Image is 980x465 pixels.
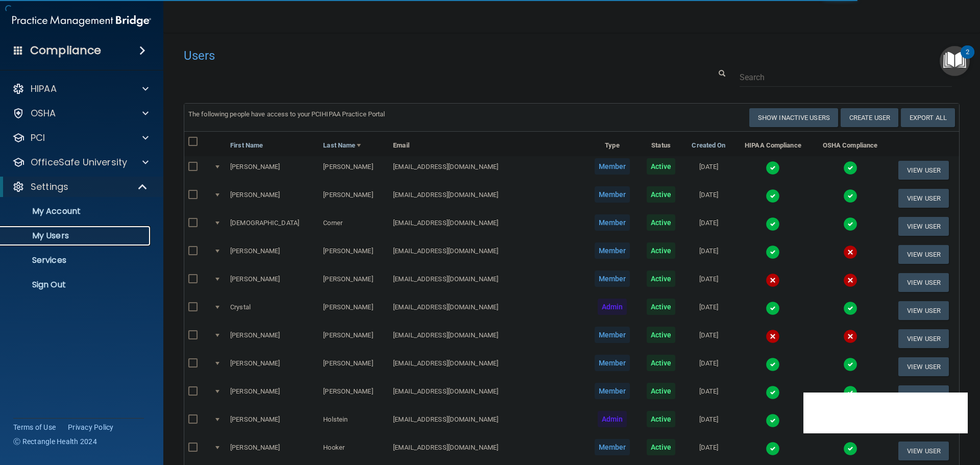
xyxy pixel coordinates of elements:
a: Last Name [323,139,361,152]
img: tick.e7d51cea.svg [766,245,780,259]
button: View User [898,273,949,292]
td: [PERSON_NAME] [319,184,389,212]
button: View User [898,301,949,320]
a: OfficeSafe University [12,156,149,168]
span: Member [595,214,630,231]
td: [EMAIL_ADDRESS][DOMAIN_NAME] [389,156,586,184]
td: [EMAIL_ADDRESS][DOMAIN_NAME] [389,297,586,325]
td: [DATE] [683,409,734,437]
img: tick.e7d51cea.svg [843,357,857,372]
span: Active [647,242,676,259]
img: tick.e7d51cea.svg [843,161,857,175]
img: tick.e7d51cea.svg [766,442,780,456]
img: tick.e7d51cea.svg [766,161,780,175]
img: PMB logo [12,11,151,31]
td: [EMAIL_ADDRESS][DOMAIN_NAME] [389,184,586,212]
td: [PERSON_NAME] [319,381,389,409]
td: [EMAIL_ADDRESS][DOMAIN_NAME] [389,409,586,437]
td: [DATE] [683,240,734,268]
span: Active [647,411,676,427]
span: Member [595,327,630,343]
td: [DATE] [683,353,734,381]
img: cross.ca9f0e7f.svg [766,273,780,287]
td: [PERSON_NAME] [226,184,319,212]
td: [DATE] [683,268,734,297]
span: Member [595,271,630,287]
a: First Name [230,139,263,152]
img: tick.e7d51cea.svg [843,189,857,203]
p: Sign Out [7,280,146,290]
img: cross.ca9f0e7f.svg [843,329,857,344]
th: OSHA Compliance [812,132,888,156]
a: Settings [12,181,148,193]
td: [PERSON_NAME] [319,297,389,325]
img: cross.ca9f0e7f.svg [766,329,780,344]
span: Active [647,439,676,455]
button: View User [898,442,949,460]
a: Created On [692,139,725,152]
td: [PERSON_NAME] [226,240,319,268]
p: Settings [31,181,68,193]
td: [PERSON_NAME] [226,353,319,381]
span: Active [647,383,676,399]
p: Services [7,255,146,265]
th: Status [639,132,683,156]
h4: Compliance [30,43,101,58]
button: View User [898,357,949,376]
a: Privacy Policy [68,422,114,432]
a: HIPAA [12,83,149,95]
td: [DATE] [683,297,734,325]
td: [EMAIL_ADDRESS][DOMAIN_NAME] [389,353,586,381]
button: Create User [841,108,898,127]
span: Member [595,158,630,175]
p: OfficeSafe University [31,156,127,168]
span: Member [595,383,630,399]
a: OSHA [12,107,149,119]
a: PCI [12,132,149,144]
td: [EMAIL_ADDRESS][DOMAIN_NAME] [389,212,586,240]
td: [PERSON_NAME] [319,240,389,268]
span: Member [595,355,630,371]
span: Member [595,186,630,203]
img: tick.e7d51cea.svg [766,385,780,400]
td: [PERSON_NAME] [226,268,319,297]
td: [PERSON_NAME] [319,268,389,297]
img: cross.ca9f0e7f.svg [843,245,857,259]
span: Active [647,355,676,371]
td: [PERSON_NAME] [319,156,389,184]
p: My Users [7,231,146,241]
td: [DATE] [683,184,734,212]
img: tick.e7d51cea.svg [843,385,857,400]
td: Holstein [319,409,389,437]
button: View User [898,245,949,264]
button: Open Resource Center, 2 new notifications [940,46,970,76]
button: View User [898,217,949,236]
img: tick.e7d51cea.svg [843,217,857,231]
td: [PERSON_NAME] [226,325,319,353]
span: Ⓒ Rectangle Health 2024 [13,436,97,447]
span: Member [595,439,630,455]
h4: Users [184,49,630,62]
td: [EMAIL_ADDRESS][DOMAIN_NAME] [389,381,586,409]
span: Active [647,214,676,231]
td: [DATE] [683,212,734,240]
button: View User [898,329,949,348]
span: Active [647,327,676,343]
td: [PERSON_NAME] [319,325,389,353]
span: Active [647,186,676,203]
img: tick.e7d51cea.svg [766,357,780,372]
span: Active [647,271,676,287]
span: Admin [598,299,627,315]
td: [DATE] [683,156,734,184]
span: Active [647,299,676,315]
p: My Account [7,206,146,216]
span: Active [647,158,676,175]
span: The following people have access to your PCIHIPAA Practice Portal [188,110,385,118]
img: tick.e7d51cea.svg [843,442,857,456]
img: tick.e7d51cea.svg [766,301,780,315]
input: Search [740,68,952,87]
td: [DEMOGRAPHIC_DATA] [226,212,319,240]
th: Email [389,132,586,156]
td: [PERSON_NAME] [226,381,319,409]
td: [EMAIL_ADDRESS][DOMAIN_NAME] [389,437,586,465]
